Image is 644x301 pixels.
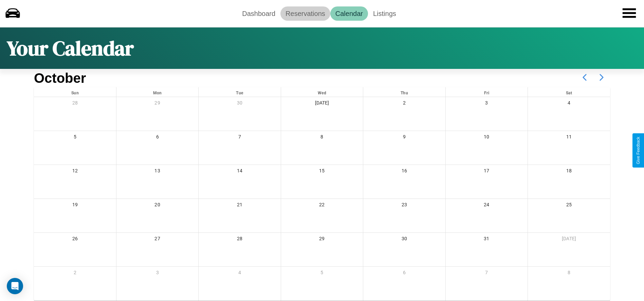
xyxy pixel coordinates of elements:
[528,199,610,213] div: 25
[34,267,116,281] div: 2
[116,233,198,247] div: 27
[363,97,445,111] div: 2
[199,87,280,97] div: Tue
[281,233,363,247] div: 29
[281,199,363,213] div: 22
[281,87,363,97] div: Wed
[528,165,610,179] div: 18
[363,267,445,281] div: 6
[199,199,280,213] div: 21
[363,233,445,247] div: 30
[363,165,445,179] div: 16
[199,165,280,179] div: 14
[281,97,363,111] div: [DATE]
[34,233,116,247] div: 26
[34,131,116,145] div: 5
[446,165,528,179] div: 17
[116,131,198,145] div: 6
[636,137,641,164] div: Give Feedback
[363,87,445,97] div: Thu
[199,97,280,111] div: 30
[528,97,610,111] div: 4
[446,199,528,213] div: 24
[7,278,23,294] div: Open Intercom Messenger
[528,131,610,145] div: 11
[281,131,363,145] div: 8
[34,71,86,86] h2: October
[446,131,528,145] div: 10
[7,34,134,62] h1: Your Calendar
[528,267,610,281] div: 8
[528,87,610,97] div: Sat
[446,233,528,247] div: 31
[116,267,198,281] div: 3
[363,199,445,213] div: 23
[330,6,368,21] a: Calendar
[368,6,401,21] a: Listings
[116,97,198,111] div: 29
[446,97,528,111] div: 3
[199,233,280,247] div: 28
[116,199,198,213] div: 20
[528,233,610,247] div: [DATE]
[237,6,280,21] a: Dashboard
[199,267,280,281] div: 4
[34,199,116,213] div: 19
[281,267,363,281] div: 5
[34,97,116,111] div: 28
[116,87,198,97] div: Mon
[199,131,280,145] div: 7
[446,87,528,97] div: Fri
[446,267,528,281] div: 7
[363,131,445,145] div: 9
[34,165,116,179] div: 12
[116,165,198,179] div: 13
[280,6,330,21] a: Reservations
[281,165,363,179] div: 15
[34,87,116,97] div: Sun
